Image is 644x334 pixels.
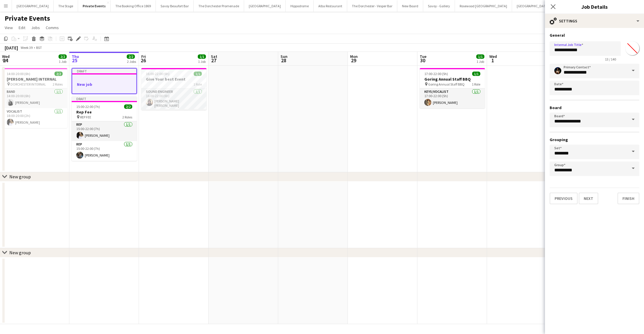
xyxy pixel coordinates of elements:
[76,104,100,109] span: 15:00-22:00 (7h)
[12,0,54,12] button: [GEOGRAPHIC_DATA]
[72,54,79,59] span: Thu
[347,0,397,12] button: The Dorchester - Vesper Bar
[80,115,91,119] span: REP FEE
[550,33,639,38] h3: General
[53,82,63,86] span: 2 Roles
[423,0,455,12] button: Savoy - Gallery
[71,57,79,64] span: 25
[476,54,484,59] span: 1/1
[156,0,194,12] button: Savoy Beaufort Bar
[141,88,207,110] app-card-role: Sound Engineer1/116:00-22:00 (6h)[PERSON_NAME] [PERSON_NAME]
[244,0,286,12] button: [GEOGRAPHIC_DATA]
[2,88,67,108] app-card-role: Band1/114:00-20:00 (6h)[PERSON_NAME]
[397,0,423,12] button: New Board
[198,54,206,59] span: 1/1
[19,45,34,50] span: Week 39
[211,54,217,59] span: Sat
[579,193,598,204] button: Next
[420,88,485,108] app-card-role: Keys/Vocalist1/117:00-22:00 (5h)[PERSON_NAME]
[472,82,480,86] span: 1 Role
[78,0,111,12] button: Private Events
[194,72,202,76] span: 1/1
[455,0,512,12] button: Rosewood [GEOGRAPHIC_DATA]
[29,24,42,31] a: Jobs
[72,68,137,94] app-job-card: DraftNew job
[550,193,578,204] button: Previous
[2,24,15,31] a: View
[36,45,42,50] div: BST
[31,25,40,30] span: Jobs
[198,59,206,64] div: 1 Job
[280,57,287,64] span: 28
[349,57,358,64] span: 29
[111,0,156,12] button: The Booking Office 1869
[72,109,137,115] h3: Rep Fee
[59,59,66,64] div: 1 Job
[550,105,639,110] h3: Board
[5,25,13,30] span: View
[350,54,358,59] span: Mon
[9,250,31,256] div: New group
[419,57,426,64] span: 30
[72,96,137,161] app-job-card: Draft15:00-22:00 (7h)2/2Rep Fee REP FEE2 RolesRep1/115:00-22:00 (7h)[PERSON_NAME]Rep1/115:00-22:0...
[2,108,67,128] app-card-role: Vocalist1/118:00-20:00 (2h)[PERSON_NAME]
[146,72,170,76] span: 16:00-22:00 (6h)
[10,82,46,86] span: DORCHESTER INTERNAL
[488,57,497,64] span: 1
[54,72,63,76] span: 2/2
[127,59,136,64] div: 2 Jobs
[127,54,135,59] span: 2/2
[2,54,10,59] span: Wed
[141,68,207,110] app-job-card: 16:00-22:00 (6h)1/1Give Your best Event1 RoleSound Engineer1/116:00-22:00 (6h)[PERSON_NAME] [PERS...
[617,193,639,204] button: Finish
[9,174,31,180] div: New group
[54,0,78,12] button: The Stage
[210,57,217,64] span: 27
[2,77,67,82] h3: [PERSON_NAME] INTERNAL
[141,77,207,82] h3: Give Your best Event
[424,72,448,76] span: 17:00-22:00 (5h)
[59,54,67,59] span: 2/2
[5,14,50,23] h1: Private Events
[489,54,497,59] span: Wed
[472,72,480,76] span: 1/1
[280,54,287,59] span: Sun
[545,14,644,28] div: Settings
[141,54,146,59] span: Fri
[420,77,485,82] h3: Goring Annual Staff BBQ
[286,0,314,12] button: Hippodrome
[72,82,136,87] h3: New job
[194,0,244,12] button: The Dorchester Promenade
[428,82,465,86] span: Goring Annual Staff BBQ
[72,141,137,161] app-card-role: Rep1/115:00-22:00 (7h)[PERSON_NAME]
[72,121,137,141] app-card-role: Rep1/115:00-22:00 (7h)[PERSON_NAME]
[477,59,484,64] div: 1 Job
[140,57,146,64] span: 26
[16,24,28,31] a: Edit
[1,57,10,64] span: 24
[72,96,137,101] div: Draft
[600,57,621,61] span: 13 / 140
[550,137,639,142] h3: Grouping
[43,24,61,31] a: Comms
[512,0,554,12] button: [GEOGRAPHIC_DATA]
[193,82,202,86] span: 1 Role
[46,25,59,30] span: Comms
[7,72,30,76] span: 14:00-20:00 (6h)
[72,69,136,73] div: Draft
[314,0,347,12] button: Alba Restaurant
[5,45,18,51] div: [DATE]
[19,25,25,30] span: Edit
[545,3,644,10] h3: Job Details
[2,68,67,128] app-job-card: 14:00-20:00 (6h)2/2[PERSON_NAME] INTERNAL DORCHESTER INTERNAL2 RolesBand1/114:00-20:00 (6h)[PERSO...
[420,68,485,108] app-job-card: 17:00-22:00 (5h)1/1Goring Annual Staff BBQ Goring Annual Staff BBQ1 RoleKeys/Vocalist1/117:00-22:...
[420,54,426,59] span: Tue
[122,115,132,119] span: 2 Roles
[124,104,132,109] span: 2/2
